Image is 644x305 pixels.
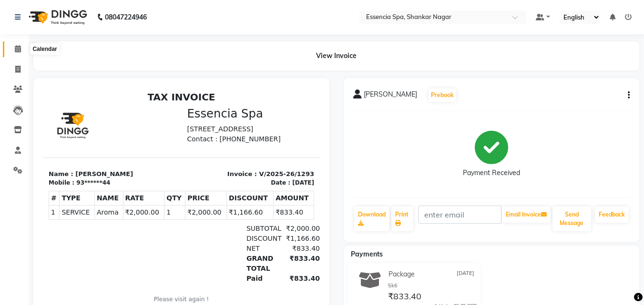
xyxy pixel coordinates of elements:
[388,291,421,304] span: ₹833.40
[231,104,271,118] th: AMOUNT
[143,104,184,118] th: PRICE
[6,220,271,229] div: Generated By : at [DATE]
[6,118,17,132] td: 1
[429,89,456,102] button: Prebook
[6,104,17,118] th: #
[351,250,383,258] span: Payments
[198,186,237,196] div: Paid
[388,282,477,290] div: 5k6
[228,91,247,99] div: Date :
[144,37,272,47] p: [STREET_ADDRESS]
[388,269,415,279] span: Package
[502,207,551,223] button: Email Invoice
[198,166,237,186] div: GRAND TOTAL
[184,104,231,118] th: DISCOUNT
[237,156,277,166] div: ₹833.40
[6,207,271,216] p: Please visit again !
[33,41,639,70] div: View Invoice
[418,206,501,224] input: enter email
[237,146,277,156] div: ₹1,166.60
[122,104,143,118] th: QTY
[198,136,237,146] div: SUBTOTAL
[6,91,31,99] div: Mobile :
[231,118,271,132] td: ₹833.40
[184,118,231,132] td: ₹1,166.60
[54,120,78,130] span: Aroma
[354,207,389,231] a: Download
[595,207,629,223] a: Feedback
[237,186,277,196] div: ₹833.40
[198,156,237,166] div: NET
[80,104,122,118] th: RATE
[17,104,52,118] th: TYPE
[122,118,143,132] td: 1
[144,19,272,33] h3: Essencia Spa
[463,168,520,178] div: Payment Received
[198,146,237,156] div: DISCOUNT
[249,91,271,99] div: [DATE]
[237,166,277,186] div: ₹833.40
[143,118,184,132] td: ₹2,000.00
[140,221,153,228] span: Jass
[144,47,272,57] p: Contact : [PHONE_NUMBER]
[30,43,59,55] div: Calendar
[52,104,81,118] th: NAME
[364,89,417,103] span: [PERSON_NAME]
[144,82,272,91] p: Invoice : V/2025-26/1293
[237,136,277,146] div: ₹2,000.00
[391,207,413,231] a: Print
[6,82,133,91] p: Name : [PERSON_NAME]
[457,269,474,279] span: [DATE]
[80,118,122,132] td: ₹2,000.00
[24,4,90,30] img: logo
[17,118,52,132] td: SERVICE
[6,4,271,15] h2: TAX INVOICE
[552,207,591,231] button: Send Message
[105,4,147,30] b: 08047224946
